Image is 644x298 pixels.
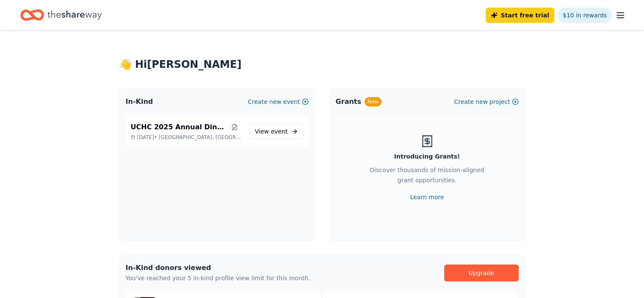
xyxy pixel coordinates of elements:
[126,273,310,283] div: You've reached your 5 in-kind profile view limit for this month.
[486,8,554,23] a: Start free trial
[336,97,361,107] span: Grants
[131,122,227,132] span: UCHC 2025 Annual Dinner
[249,124,304,139] a: View event
[126,97,153,107] span: In-Kind
[394,151,460,162] div: Introducing Grants!
[271,128,288,135] span: event
[444,265,519,281] a: Upgrade
[119,58,525,71] div: 👋 Hi [PERSON_NAME]
[475,97,488,107] span: new
[159,134,243,141] span: [GEOGRAPHIC_DATA], [GEOGRAPHIC_DATA]
[255,126,288,136] span: View
[558,8,612,23] a: $10 in rewards
[20,5,102,25] a: Home
[131,134,243,141] p: [DATE] •
[126,263,310,273] div: In-Kind donors viewed
[370,165,485,189] div: Discover thousands of mission-aligned grant opportunities.
[269,97,282,107] span: new
[454,97,518,107] button: Createnewproject
[248,97,308,107] button: Createnewevent
[410,192,444,202] a: Learn more
[365,97,381,106] div: New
